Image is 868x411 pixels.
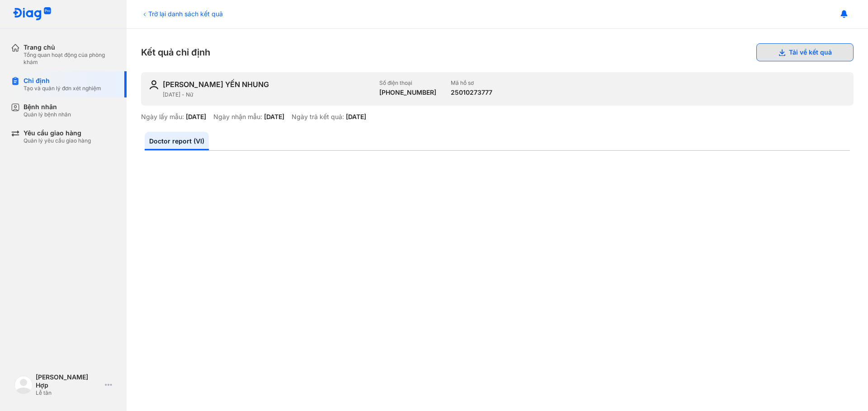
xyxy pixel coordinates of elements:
div: Quản lý yêu cầu giao hàng [24,137,91,144]
div: Yêu cầu giao hàng [24,129,91,137]
div: Chỉ định [24,77,101,85]
div: Ngày trả kết quả: [292,113,344,121]
div: [PERSON_NAME] YẾN NHUNG [163,79,269,89]
a: Doctor report (VI) [145,132,209,150]
div: Ngày nhận mẫu: [213,113,262,121]
div: Lễ tân [36,389,101,397]
div: Bệnh nhân [24,103,71,111]
div: [DATE] [186,113,206,121]
div: [DATE] [346,113,366,121]
img: user-icon [148,79,159,90]
div: Trở lại danh sách kết quả [141,9,223,18]
div: 25010273777 [451,88,492,97]
div: [DATE] - Nữ [163,91,372,98]
div: Tạo và quản lý đơn xét nghiệm [24,85,101,92]
div: [DATE] [264,113,284,121]
button: Tải về kết quả [756,43,854,61]
div: [PHONE_NUMBER] [379,88,436,97]
div: [PERSON_NAME] Hợp [36,373,101,389]
div: Quản lý bệnh nhân [24,111,71,118]
div: Kết quả chỉ định [141,43,854,61]
div: Số điện thoại [379,79,436,87]
img: logo [14,376,33,394]
div: Ngày lấy mẫu: [141,113,184,121]
div: Trang chủ [24,43,116,51]
img: logo [13,7,52,21]
div: Tổng quan hoạt động của phòng khám [24,51,116,66]
div: Mã hồ sơ [451,79,492,87]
